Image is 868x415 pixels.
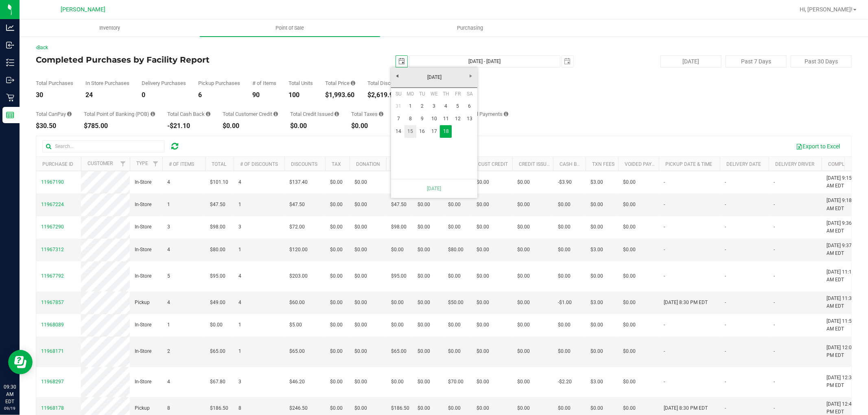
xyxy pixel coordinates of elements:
[135,348,151,355] span: In-Store
[826,374,857,389] span: [DATE] 12:34 PM EDT
[590,201,603,209] span: $0.00
[8,350,33,374] iframe: Resource center
[623,348,636,355] span: $0.00
[351,123,383,129] div: $0.00
[826,197,857,212] span: [DATE] 9:18 AM EDT
[290,111,339,117] div: Total Credit Issued
[289,378,305,386] span: $46.20
[36,92,73,98] div: 30
[428,88,440,100] th: Wednesday
[356,161,380,167] a: Donation
[450,111,508,117] div: Total Voided Payments
[590,348,603,355] span: $0.00
[826,344,857,359] span: [DATE] 12:06 PM EDT
[590,272,603,280] span: $0.00
[135,246,151,254] span: In-Store
[223,123,278,129] div: $0.00
[448,246,464,254] span: $80.00
[391,71,478,84] a: [DATE]
[367,80,409,86] div: Total Discounts
[238,272,241,280] span: 4
[135,223,151,231] span: In-Store
[391,348,407,355] span: $65.00
[404,113,416,125] a: 8
[774,178,775,186] span: -
[6,93,14,102] inline-svg: Retail
[774,272,775,280] span: -
[452,88,464,100] th: Friday
[4,383,16,405] p: 09:30 AM EDT
[477,272,489,280] span: $0.00
[391,246,404,254] span: $0.00
[289,80,313,86] div: Total Units
[560,161,586,167] a: Cash Back
[590,321,603,329] span: $0.00
[440,88,452,100] th: Thursday
[167,272,170,280] span: 5
[428,113,440,125] a: 10
[354,378,367,386] span: $0.00
[774,201,775,209] span: -
[448,201,461,209] span: $0.00
[380,20,560,37] a: Purchasing
[41,224,64,230] span: 11967290
[774,321,775,329] span: -
[775,161,814,167] a: Delivery Driver
[517,348,530,355] span: $0.00
[36,45,48,50] a: Back
[290,123,339,129] div: $0.00
[440,113,452,125] a: 11
[42,161,73,167] a: Purchase ID
[558,378,572,386] span: -$2.20
[452,100,464,113] a: 5
[623,246,636,254] span: $0.00
[330,348,343,355] span: $0.00
[354,348,367,355] span: $0.00
[151,111,155,117] i: Sum of the successful, non-voided point-of-banking payment transactions, both via payment termina...
[135,272,151,280] span: In-Store
[416,113,428,125] a: 9
[558,178,572,186] span: -$3.90
[238,178,241,186] span: 4
[477,246,489,254] span: $0.00
[664,201,665,209] span: -
[167,223,170,231] span: 3
[590,223,603,231] span: $0.00
[87,161,113,166] a: Customer
[393,125,404,138] a: 14
[404,88,416,100] th: Monday
[391,321,404,329] span: $0.00
[6,111,14,119] inline-svg: Reports
[477,201,489,209] span: $0.00
[391,223,407,231] span: $98.00
[725,378,726,386] span: -
[354,404,367,412] span: $0.00
[590,299,603,306] span: $3.00
[418,223,430,231] span: $0.00
[238,321,241,329] span: 1
[265,24,315,32] span: Point of Sale
[791,55,852,67] button: Past 30 Days
[238,378,241,386] span: 3
[354,178,367,186] span: $0.00
[210,272,225,280] span: $95.00
[517,299,530,306] span: $0.00
[200,20,380,37] a: Point of Sale
[36,55,308,64] h4: Completed Purchases by Facility Report
[418,272,430,280] span: $0.00
[41,273,64,279] span: 11967792
[330,299,343,306] span: $0.00
[393,100,404,113] a: 31
[726,55,787,67] button: Past 7 Days
[135,321,151,329] span: In-Store
[238,246,241,254] span: 1
[725,201,726,209] span: -
[41,300,64,305] span: 11967857
[477,321,489,329] span: $0.00
[367,92,409,98] div: $2,619.90
[330,223,343,231] span: $0.00
[725,223,726,231] span: -
[210,378,225,386] span: $67.80
[252,80,276,86] div: # of Items
[289,178,308,186] span: $137.40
